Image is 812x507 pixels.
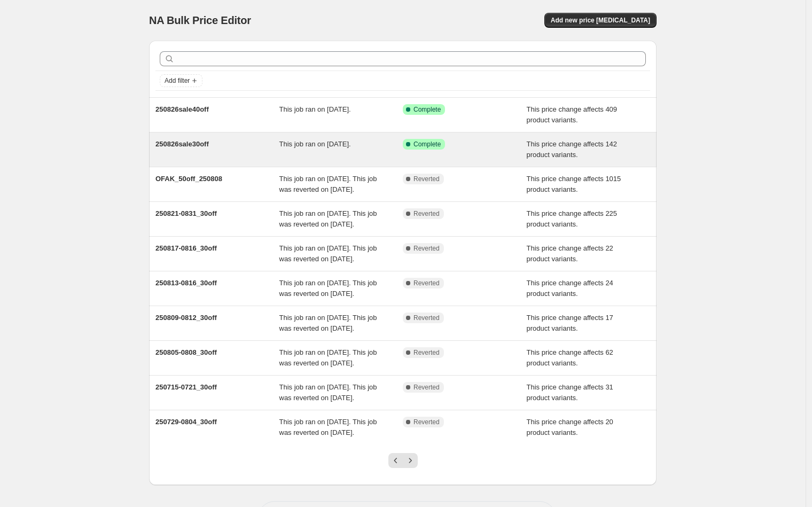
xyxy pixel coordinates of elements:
[279,383,377,402] span: This job ran on [DATE]. This job was reverted on [DATE].
[527,348,613,367] span: This price change affects 62 product variants.
[413,209,440,218] span: Reverted
[413,140,441,149] span: Complete
[403,453,418,468] button: Next
[155,314,217,322] span: 250809-0812_30off
[413,314,440,322] span: Reverted
[413,279,440,287] span: Reverted
[413,348,440,357] span: Reverted
[527,105,618,124] span: This price change affects 409 product variants.
[155,244,217,252] span: 250817-0816_30off
[279,209,377,228] span: This job ran on [DATE]. This job was reverted on [DATE].
[279,418,377,436] span: This job ran on [DATE]. This job was reverted on [DATE].
[527,209,618,228] span: This price change affects 225 product variants.
[388,453,418,468] nav: Pagination
[527,279,613,298] span: This price change affects 24 product variants.
[155,348,217,356] span: 250805-0808_30off
[155,383,217,391] span: 250715-0721_30off
[279,105,351,113] span: This job ran on [DATE].
[551,16,650,25] span: Add new price [MEDICAL_DATA]
[413,175,440,183] span: Reverted
[155,140,209,148] span: 250826sale30off
[527,244,613,263] span: This price change affects 22 product variants.
[279,348,377,367] span: This job ran on [DATE]. This job was reverted on [DATE].
[413,105,441,114] span: Complete
[155,418,217,426] span: 250729-0804_30off
[279,314,377,332] span: This job ran on [DATE]. This job was reverted on [DATE].
[165,76,190,85] span: Add filter
[155,279,217,287] span: 250813-0816_30off
[279,279,377,298] span: This job ran on [DATE]. This job was reverted on [DATE].
[544,13,657,28] button: Add new price [MEDICAL_DATA]
[155,175,222,183] span: OFAK_50off_250808
[388,453,403,468] button: Previous
[527,140,618,159] span: This price change affects 142 product variants.
[279,140,351,148] span: This job ran on [DATE].
[279,175,377,193] span: This job ran on [DATE]. This job was reverted on [DATE].
[155,105,209,113] span: 250826sale40off
[413,244,440,253] span: Reverted
[527,383,613,402] span: This price change affects 31 product variants.
[149,14,251,26] span: NA Bulk Price Editor
[527,314,613,332] span: This price change affects 17 product variants.
[160,74,202,87] button: Add filter
[413,418,440,426] span: Reverted
[527,175,621,193] span: This price change affects 1015 product variants.
[413,383,440,392] span: Reverted
[279,244,377,263] span: This job ran on [DATE]. This job was reverted on [DATE].
[155,209,217,217] span: 250821-0831_30off
[527,418,613,436] span: This price change affects 20 product variants.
